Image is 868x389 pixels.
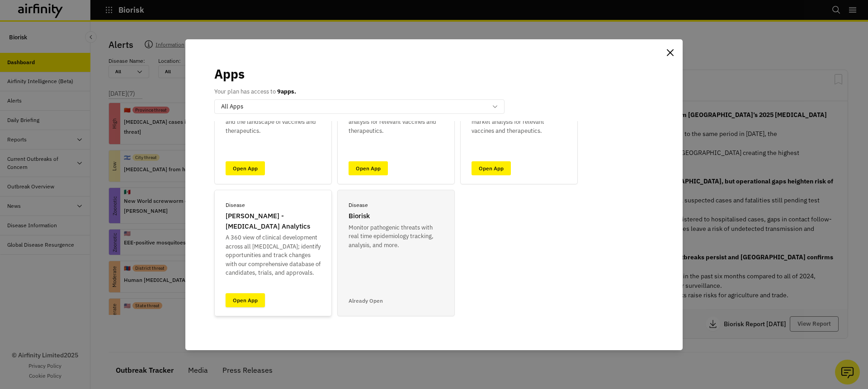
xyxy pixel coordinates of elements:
[226,201,245,209] p: Disease
[349,161,388,175] a: Open App
[663,46,677,60] button: Close
[214,65,245,84] p: Apps
[214,87,296,96] p: Your plan has access to
[349,201,368,209] p: Disease
[349,297,383,305] p: Already Open
[349,211,370,221] p: Biorisk
[349,223,443,250] p: Monitor pathogenic threats with real time epidemiology tracking, analysis, and more.
[472,161,511,175] a: Open App
[226,233,321,277] p: A 360 view of clinical development across all [MEDICAL_DATA]; identify opportunities and track ch...
[226,293,265,307] a: Open App
[277,88,296,95] b: 9 apps.
[221,102,243,111] p: All Apps
[214,331,332,341] p: Cardiometabolic
[226,161,265,175] a: Open App
[226,211,321,231] p: [PERSON_NAME] - [MEDICAL_DATA] Analytics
